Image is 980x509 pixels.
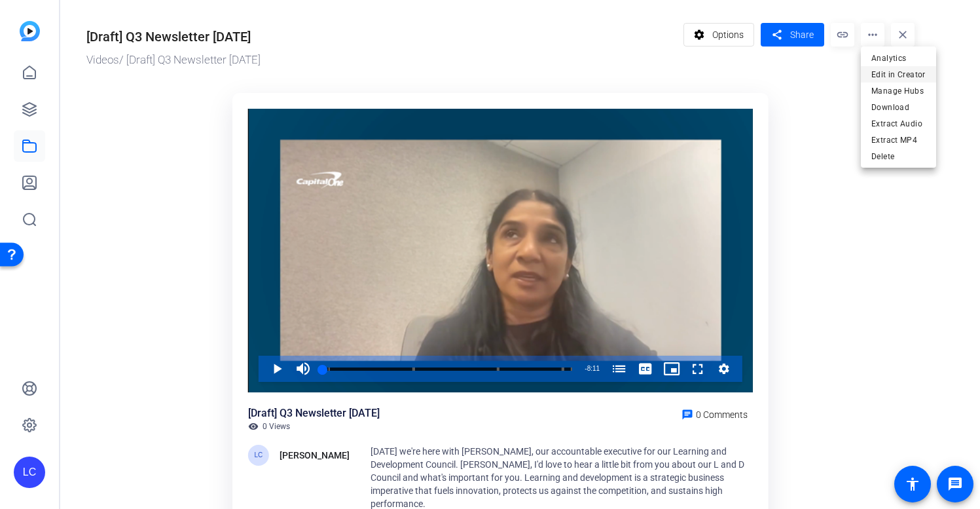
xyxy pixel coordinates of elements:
[871,83,926,99] span: Manage Hubs
[871,50,926,66] span: Analytics
[871,116,926,132] span: Extract Audio
[871,100,926,115] span: Download
[871,132,926,148] span: Extract MP4
[871,67,926,83] span: Edit in Creator
[871,149,926,164] span: Delete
